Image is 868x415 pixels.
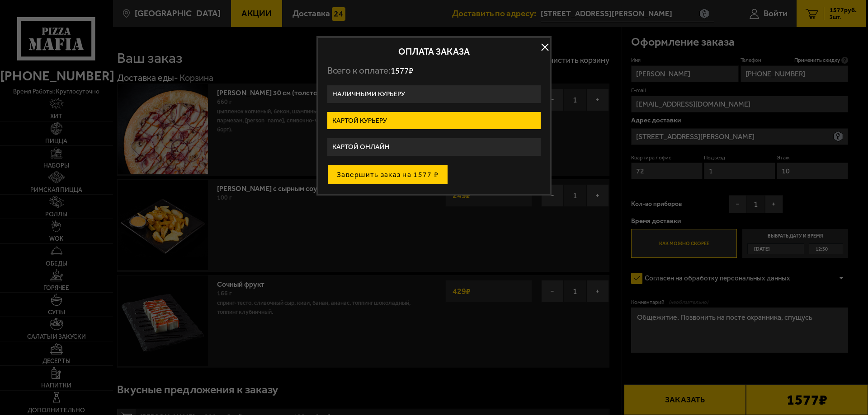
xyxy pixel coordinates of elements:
button: Завершить заказ на 1577 ₽ [327,165,448,185]
p: Всего к оплате: [327,65,541,76]
label: Наличными курьеру [327,85,541,103]
label: Картой онлайн [327,138,541,156]
h2: Оплата заказа [327,47,541,56]
span: 1577 ₽ [391,65,413,76]
label: Картой курьеру [327,112,541,130]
